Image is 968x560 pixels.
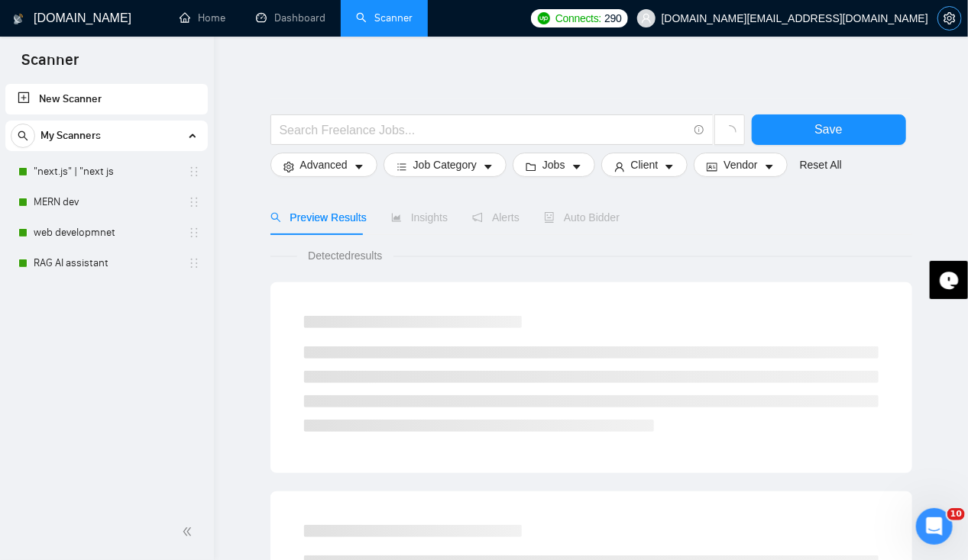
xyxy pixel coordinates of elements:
[354,161,364,172] span: caret-down
[555,10,601,27] span: Connects:
[9,49,91,81] span: Scanner
[270,212,281,223] span: search
[256,11,325,24] a: dashboardDashboard
[542,156,565,173] span: Jobs
[188,196,200,208] span: holder
[270,153,377,177] button: settingAdvancedcaret-down
[916,508,953,545] iframe: Intercom live chat
[18,84,196,114] a: New Scanner
[472,212,483,223] span: notification
[752,114,906,145] button: Save
[604,10,621,27] span: 290
[694,153,787,177] button: idcardVendorcaret-down
[947,508,965,520] span: 10
[384,153,507,177] button: barsJob Categorycaret-down
[724,156,757,173] span: Vendor
[283,161,294,172] span: setting
[188,257,200,269] span: holder
[937,6,962,31] button: setting
[723,125,737,139] span: loading
[526,161,536,172] span: folder
[937,12,962,24] a: setting
[538,12,550,24] img: upwork-logo.png
[664,161,675,172] span: caret-down
[483,161,494,172] span: caret-down
[356,11,413,24] a: searchScanner
[5,121,208,278] li: My Scanners
[800,156,842,173] a: Reset All
[571,161,582,172] span: caret-down
[11,124,35,148] button: search
[544,211,620,224] span: Auto Bidder
[614,161,625,172] span: user
[814,120,842,139] span: Save
[270,211,367,224] span: Preview Results
[297,247,393,264] span: Detected results
[280,121,688,140] input: Search Freelance Jobs...
[544,212,555,223] span: robot
[11,130,34,141] span: search
[34,156,179,187] a: "next.js" | "next js
[391,211,448,224] span: Insights
[694,125,704,135] span: info-circle
[182,524,197,539] span: double-left
[764,161,775,172] span: caret-down
[472,211,520,224] span: Alerts
[631,156,659,173] span: Client
[397,161,407,172] span: bars
[180,11,225,24] a: homeHome
[188,227,200,239] span: holder
[601,153,688,177] button: userClientcaret-down
[391,212,402,223] span: area-chart
[34,248,179,278] a: RAG AI assistant
[938,12,961,24] span: setting
[5,84,208,114] li: New Scanner
[34,217,179,248] a: web developmnet
[641,13,652,24] span: user
[188,166,200,178] span: holder
[300,156,348,173] span: Advanced
[13,7,24,31] img: logo
[413,156,477,173] span: Job Category
[40,121,101,151] span: My Scanners
[34,187,179,217] a: MERN dev
[513,153,595,177] button: folderJobscaret-down
[707,161,717,172] span: idcard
